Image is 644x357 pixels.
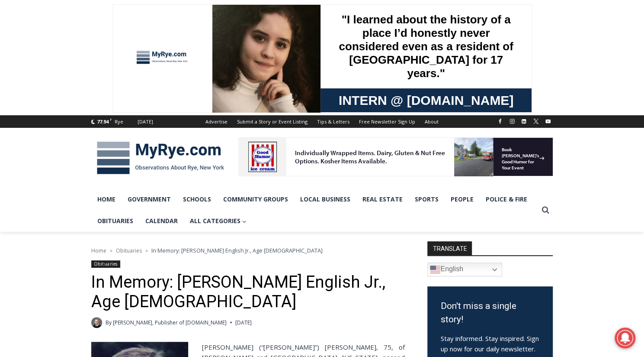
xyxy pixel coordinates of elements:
div: "I learned about the history of a place I’d honestly never considered even as a resident of [GEOG... [218,0,409,84]
a: YouTube [543,116,553,127]
h1: In Memory: [PERSON_NAME] English Jr., Age [DEMOGRAPHIC_DATA] [91,273,405,312]
a: Real Estate [356,188,409,210]
h4: Book [PERSON_NAME]'s Good Humor for Your Event [263,9,301,33]
nav: Secondary Navigation [201,115,443,128]
h3: Don't miss a single story! [440,299,540,327]
span: By [106,318,112,327]
span: In Memory: [PERSON_NAME] English Jr., Age [DEMOGRAPHIC_DATA] [151,247,323,254]
a: Submit a Story or Event Listing [232,115,312,128]
a: [PERSON_NAME], Publisher of [DOMAIN_NAME] [113,319,227,326]
time: [DATE] [235,318,252,327]
span: Intern @ [DOMAIN_NAME] [226,86,401,106]
a: Sports [409,188,445,210]
a: Government [122,188,177,210]
a: Open Tues. - Sun. [PHONE_NUMBER] [0,87,87,108]
a: English [427,263,502,276]
span: 77.94 [97,118,109,125]
a: About [420,115,443,128]
button: View Search Form [538,202,553,218]
span: F [110,117,112,122]
a: Community Groups [217,188,294,210]
a: Calendar [139,210,184,232]
span: > [110,248,112,254]
a: Facebook [495,116,505,127]
a: Free Newsletter Sign Up [354,115,420,128]
span: Open Tues. - Sun. [PHONE_NUMBER] [3,89,85,122]
a: Book [PERSON_NAME]'s Good Humor for Your Event [257,3,312,39]
a: Author image [91,317,102,328]
div: [DATE] [138,118,153,126]
a: Local Business [294,188,356,210]
a: Obituaries [91,260,120,268]
a: Advertise [201,115,232,128]
a: Schools [177,188,217,210]
a: Linkedin [519,116,529,127]
span: > [145,248,148,254]
strong: TRANSLATE [427,241,472,255]
img: en [430,264,440,275]
a: Intern @ [DOMAIN_NAME] [208,84,419,108]
a: X [531,116,541,127]
div: Individually Wrapped Items. Dairy, Gluten & Nut Free Options. Kosher Items Available. [57,11,214,28]
a: Obituaries [91,210,139,232]
a: Obituaries [116,247,142,254]
button: Child menu of All Categories [184,210,253,232]
div: Rye [115,118,123,126]
a: Home [91,247,106,254]
nav: Primary Navigation [91,188,538,232]
a: Tips & Letters [312,115,354,128]
a: Police & Fire [480,188,533,210]
a: People [445,188,480,210]
a: Instagram [507,116,517,127]
img: MyRye.com [91,136,230,181]
a: Home [91,188,122,210]
p: Stay informed. Stay inspired. Sign up now for our daily newsletter. [440,333,540,354]
div: Located at [STREET_ADDRESS][PERSON_NAME] [89,54,123,104]
nav: Breadcrumbs [91,246,405,255]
